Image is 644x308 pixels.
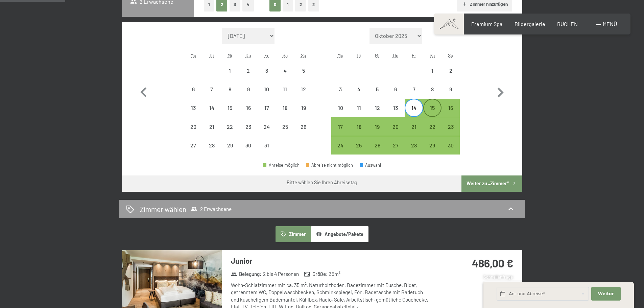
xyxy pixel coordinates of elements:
[294,117,312,136] div: Abreise nicht möglich
[332,124,349,141] div: 17
[264,52,269,58] abbr: Freitag
[294,80,312,98] div: Abreise nicht möglich
[263,163,300,167] div: Anreise möglich
[258,62,276,80] div: Abreise nicht möglich
[239,117,258,136] div: Abreise nicht möglich
[442,117,460,136] div: Sun Nov 23 2025
[277,105,293,122] div: 18
[221,68,238,85] div: 1
[351,143,367,160] div: 25
[405,80,423,98] div: Abreise nicht möglich
[423,99,442,117] div: Sat Nov 15 2025
[239,117,258,136] div: Thu Oct 23 2025
[368,99,386,117] div: Abreise nicht möglich
[331,117,350,136] div: Abreise möglich
[405,105,422,122] div: 14
[405,99,423,117] div: Abreise möglich
[276,80,294,98] div: Abreise nicht möglich
[369,143,386,160] div: 26
[423,136,442,155] div: Abreise möglich
[240,68,257,85] div: 2
[386,136,405,155] div: Thu Nov 27 2025
[331,117,350,136] div: Mon Nov 17 2025
[461,175,522,192] button: Weiter zu „Zimmer“
[203,105,220,122] div: 14
[210,52,214,58] abbr: Dienstag
[240,87,257,103] div: 9
[442,62,460,80] div: Abreise nicht möglich
[405,99,423,117] div: Fri Nov 14 2025
[423,117,442,136] div: Sat Nov 22 2025
[239,80,258,98] div: Thu Oct 09 2025
[258,136,276,155] div: Abreise nicht möglich
[263,270,299,278] span: 2 bis 4 Personen
[294,117,312,136] div: Sun Oct 26 2025
[202,136,221,155] div: Tue Oct 28 2025
[245,52,251,58] abbr: Donnerstag
[301,52,306,58] abbr: Sonntag
[423,136,442,155] div: Sat Nov 29 2025
[557,21,578,27] span: BUCHEN
[277,68,293,85] div: 4
[203,87,220,103] div: 7
[258,68,275,85] div: 3
[442,87,459,103] div: 9
[351,105,367,122] div: 11
[387,105,404,122] div: 13
[277,87,293,103] div: 11
[405,124,422,141] div: 21
[184,136,202,155] div: Mon Oct 27 2025
[184,117,202,136] div: Mon Oct 20 2025
[331,99,350,117] div: Mon Nov 10 2025
[239,62,258,80] div: Abreise nicht möglich
[202,136,221,155] div: Abreise nicht möglich
[423,99,442,117] div: Abreise möglich
[185,143,202,160] div: 27
[442,124,459,141] div: 23
[591,287,620,301] button: Weiter
[240,124,257,141] div: 23
[190,52,196,58] abbr: Montag
[386,80,405,98] div: Thu Nov 06 2025
[368,80,386,98] div: Abreise nicht möglich
[386,80,405,98] div: Abreise nicht möglich
[471,21,502,27] span: Premium Spa
[258,87,275,103] div: 10
[405,143,422,160] div: 28
[221,117,239,136] div: Wed Oct 22 2025
[442,99,460,117] div: Abreise möglich
[258,117,276,136] div: Abreise nicht möglich
[369,124,386,141] div: 19
[184,80,202,98] div: Abreise nicht möglich
[287,179,357,186] div: Bitte wählen Sie Ihren Abreisetag
[276,62,294,80] div: Abreise nicht möglich
[430,52,435,58] abbr: Samstag
[368,136,386,155] div: Wed Nov 26 2025
[295,124,312,141] div: 26
[351,87,367,103] div: 4
[295,105,312,122] div: 19
[240,105,257,122] div: 16
[202,80,221,98] div: Tue Oct 07 2025
[295,68,312,85] div: 5
[386,99,405,117] div: Abreise nicht möglich
[258,80,276,98] div: Abreise nicht möglich
[258,99,276,117] div: Abreise nicht möglich
[258,80,276,98] div: Fri Oct 10 2025
[423,62,442,80] div: Abreise nicht möglich
[360,163,381,167] div: Auswahl
[184,117,202,136] div: Abreise nicht möglich
[386,117,405,136] div: Thu Nov 20 2025
[221,99,239,117] div: Wed Oct 15 2025
[276,99,294,117] div: Abreise nicht möglich
[276,80,294,98] div: Sat Oct 11 2025
[240,143,257,160] div: 30
[203,143,220,160] div: 28
[405,87,422,103] div: 7
[294,80,312,98] div: Sun Oct 12 2025
[239,62,258,80] div: Thu Oct 02 2025
[258,124,275,141] div: 24
[221,136,239,155] div: Wed Oct 29 2025
[294,99,312,117] div: Sun Oct 19 2025
[424,124,441,141] div: 22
